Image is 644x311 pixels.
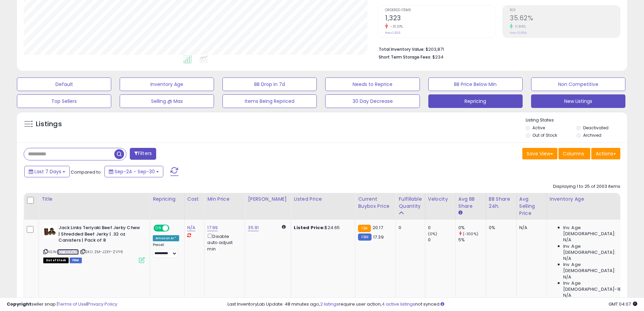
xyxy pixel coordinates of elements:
div: BB Share 24h. [489,196,514,210]
div: Inventory Age [550,196,627,203]
button: BB Price Below Min [428,77,523,91]
span: Inv. Age [DEMOGRAPHIC_DATA]: [563,262,625,274]
div: Velocity [428,196,453,203]
b: Short Term Storage Fees: [379,54,431,60]
a: 4 active listings [382,301,415,307]
b: Listed Price: [294,224,325,231]
small: (-100%) [463,231,478,237]
button: BB Drop in 7d [222,77,317,91]
button: Filters [130,148,156,160]
button: Save View [522,148,557,159]
button: Sep-24 - Sep-30 [104,166,163,177]
div: Repricing [153,196,182,203]
b: Jack Links Teriyaki Beef Jerky Chew | Shredded Beef Jerky | .32 oz Canisters | Pack of 8 [58,225,141,245]
span: FBM [70,258,82,263]
span: Columns [563,150,584,157]
div: Displaying 1 to 25 of 2003 items [553,183,620,190]
small: 11.84% [513,24,526,29]
div: Avg BB Share [458,196,483,210]
small: (0%) [428,231,437,237]
button: Top Sellers [17,94,111,108]
button: Inventory Age [120,77,214,91]
span: Inv. Age [DEMOGRAPHIC_DATA]: [563,225,625,237]
span: Sep-24 - Sep-30 [115,168,155,175]
span: N/A [563,256,571,262]
div: N/A [519,225,542,231]
span: | SKU: ZM-J2XY-ZVY6 [80,249,123,254]
a: B07X51XVJN [57,249,79,255]
span: ROI [510,8,620,12]
small: FBA [358,225,371,232]
a: 2 listings [320,301,339,307]
div: Fulfillable Quantity [399,196,422,210]
div: Current Buybox Price [358,196,393,210]
button: Repricing [428,94,523,108]
img: 41q8E3lopoL._SL40_.jpg [43,225,57,238]
span: Compared to: [71,169,102,175]
span: N/A [563,274,571,280]
h2: 35.62% [510,14,620,23]
div: Min Price [207,196,242,203]
div: [PERSON_NAME] [248,196,288,203]
div: Avg Selling Price [519,196,544,217]
small: FBM [358,234,371,241]
button: Non Competitive [531,77,625,91]
h2: 1,323 [385,14,495,23]
label: Archived [583,132,601,138]
div: seller snap | | [7,301,117,308]
div: $24.65 [294,225,350,231]
div: Cost [187,196,202,203]
a: Terms of Use [58,301,87,307]
a: Privacy Policy [88,301,117,307]
button: Needs to Reprice [325,77,420,91]
strong: Copyright [7,301,31,307]
span: Last 7 Days [34,168,61,175]
button: Columns [558,148,590,159]
div: 0 [399,225,420,231]
button: Items Being Repriced [222,94,317,108]
button: 30 Day Decrease [325,94,420,108]
button: Last 7 Days [24,166,70,177]
div: Preset: [153,243,179,258]
span: $234 [432,54,444,60]
div: Disable auto adjust min [207,232,240,252]
span: 20.17 [373,224,383,231]
h5: Listings [36,119,62,129]
a: N/A [187,224,195,231]
span: N/A [563,237,571,243]
span: Inv. Age [DEMOGRAPHIC_DATA]: [563,243,625,256]
span: Inv. Age [DEMOGRAPHIC_DATA]-180: [563,280,625,292]
div: Amazon AI * [153,235,179,241]
div: 0 [428,225,455,231]
p: Listing States: [526,117,627,124]
div: ASIN: [43,225,145,262]
div: 0% [458,225,486,231]
button: Actions [591,148,620,159]
div: Listed Price [294,196,352,203]
a: 17.99 [207,224,218,231]
div: 0 [428,237,455,243]
button: Selling @ Max [120,94,214,108]
div: 0% [489,225,511,231]
button: New Listings [531,94,625,108]
b: Total Inventory Value: [379,46,425,52]
span: Ordered Items [385,8,495,12]
span: 2025-10-9 04:07 GMT [609,301,637,307]
div: 5% [458,237,486,243]
a: 35.91 [248,224,259,231]
button: Default [17,77,111,91]
div: Title [42,196,147,203]
div: Last InventoryLab Update: 48 minutes ago, require user action, not synced. [228,301,637,308]
li: $203,871 [379,45,615,53]
small: Prev: 1,926 [385,31,400,35]
span: OFF [168,225,179,231]
small: Avg BB Share. [458,210,462,216]
span: 17.39 [373,234,384,240]
small: Prev: 31.85% [510,31,527,35]
span: All listings that are currently out of stock and unavailable for purchase on Amazon [43,258,69,263]
label: Active [532,125,545,131]
span: ON [154,225,163,231]
small: -31.31% [388,24,403,29]
label: Deactivated [583,125,609,131]
label: Out of Stock [532,132,557,138]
